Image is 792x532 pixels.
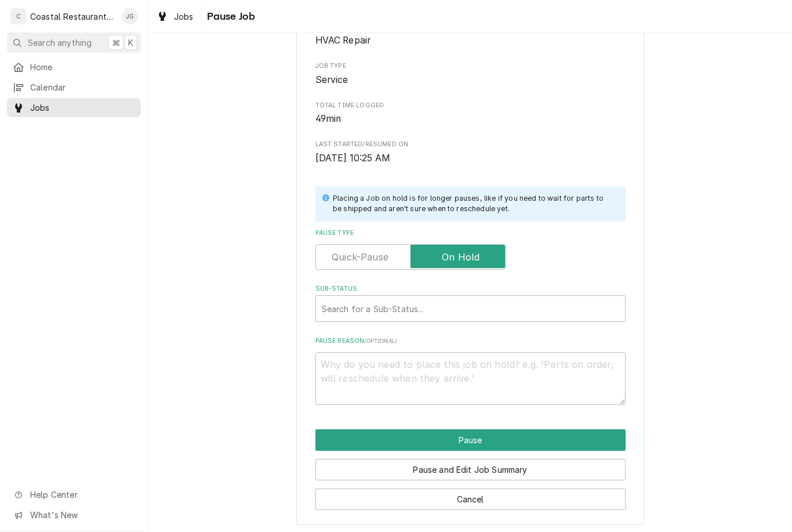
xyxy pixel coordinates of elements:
[112,37,120,49] span: ⌘
[315,113,341,124] span: 49min
[364,338,397,344] span: ( optional )
[315,229,626,270] div: Pause Type
[10,8,27,24] div: C
[315,284,626,294] label: Sub-Status
[30,102,135,114] span: Jobs
[315,101,626,126] div: Total Time Logged
[30,509,134,521] span: What's New
[315,480,626,510] div: Button Group Row
[315,35,371,46] span: HVAC Repair
[315,61,626,86] div: Job Type
[174,10,194,23] span: Jobs
[315,151,626,165] span: Last Started/Resumed On
[315,61,626,71] span: Job Type
[204,9,255,24] span: Pause Job
[7,505,141,524] a: Go to What's New
[315,34,626,48] span: Service Type
[315,488,626,510] button: Cancel
[152,7,198,26] a: Jobs
[28,37,92,49] span: Search anything
[7,485,141,504] a: Go to Help Center
[30,61,135,73] span: Home
[315,284,626,322] div: Sub-Status
[30,488,134,501] span: Help Center
[7,57,141,77] a: Home
[315,229,626,238] label: Pause Type
[315,336,626,405] div: Pause Reason
[315,74,348,85] span: Service
[7,32,141,53] button: Search anything⌘K
[315,429,626,451] button: Pause
[122,8,138,24] div: JG
[128,37,133,49] span: K
[315,451,626,480] div: Button Group Row
[315,73,626,87] span: Job Type
[315,101,626,110] span: Total Time Logged
[315,23,626,48] div: Service Type
[315,336,626,346] label: Pause Reason
[122,8,138,24] div: James Gatton's Avatar
[7,98,141,117] a: Jobs
[315,429,626,510] div: Button Group
[315,112,626,126] span: Total Time Logged
[315,140,626,165] div: Last Started/Resumed On
[7,78,141,97] a: Calendar
[315,153,390,164] span: [DATE] 10:25 AM
[315,140,626,149] span: Last Started/Resumed On
[30,81,135,93] span: Calendar
[315,459,626,480] button: Pause and Edit Job Summary
[30,10,115,23] div: Coastal Restaurant Repair
[315,429,626,451] div: Button Group Row
[333,193,614,215] div: Placing a Job on hold is for longer pauses, like if you need to wait for parts to be shipped and ...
